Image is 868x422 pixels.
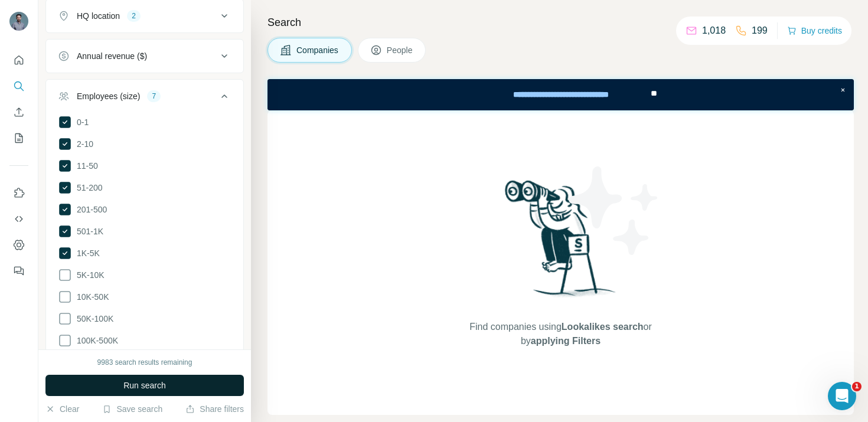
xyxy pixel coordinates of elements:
[9,12,28,31] img: Avatar
[267,79,854,110] iframe: Banner
[387,44,414,56] span: People
[45,375,244,396] button: Run search
[9,260,28,282] button: Feedback
[9,102,28,123] button: Enrich CSV
[787,22,842,39] button: Buy credits
[72,247,100,259] span: 1K-5K
[46,42,243,70] button: Annual revenue ($)
[45,403,79,415] button: Clear
[72,138,93,150] span: 2-10
[127,11,141,21] div: 2
[147,91,161,102] div: 7
[72,160,98,172] span: 11-50
[72,291,109,303] span: 10K-50K
[77,50,147,62] div: Annual revenue ($)
[72,182,103,194] span: 51-200
[77,10,120,22] div: HQ location
[185,403,244,415] button: Share filters
[500,177,622,309] img: Surfe Illustration - Woman searching with binoculars
[752,24,768,38] p: 199
[9,50,28,71] button: Quick start
[97,357,192,368] div: 9983 search results remaining
[72,204,107,215] span: 201-500
[123,380,166,391] span: Run search
[561,158,667,264] img: Surfe Illustration - Stars
[46,82,243,115] button: Employees (size)7
[72,225,103,237] span: 501-1K
[102,403,162,415] button: Save search
[828,382,856,410] iframe: Intercom live chat
[77,90,140,102] div: Employees (size)
[267,14,854,31] h4: Search
[9,208,28,230] button: Use Surfe API
[72,335,118,346] span: 100K-500K
[9,182,28,204] button: Use Surfe on LinkedIn
[72,116,89,128] span: 0-1
[296,44,340,56] span: Companies
[9,76,28,97] button: Search
[46,2,243,30] button: HQ location2
[72,313,113,325] span: 50K-100K
[852,382,862,391] span: 1
[9,127,28,149] button: My lists
[72,269,105,281] span: 5K-10K
[531,336,601,346] span: applying Filters
[562,322,644,332] span: Lookalikes search
[9,234,28,256] button: Dashboard
[466,320,655,348] span: Find companies using or by
[702,24,726,38] p: 1,018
